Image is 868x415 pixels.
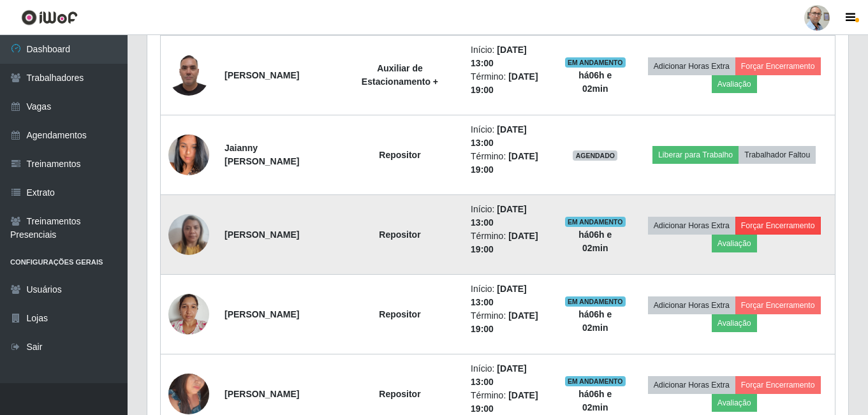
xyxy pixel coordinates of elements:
button: Adicionar Horas Extra [648,296,735,314]
span: EM ANDAMENTO [565,57,626,68]
strong: Repositor [379,150,420,160]
li: Término: [471,150,549,177]
li: Término: [471,70,549,97]
span: EM ANDAMENTO [565,217,626,227]
button: Trabalhador Faltou [739,146,816,164]
strong: Jaianny [PERSON_NAME] [224,143,299,166]
time: [DATE] 13:00 [471,204,527,228]
li: Início: [471,362,549,389]
strong: há 06 h e 02 min [578,229,612,253]
span: EM ANDAMENTO [565,296,626,307]
button: Forçar Encerramento [735,376,821,394]
li: Término: [471,229,549,256]
time: [DATE] 13:00 [471,363,527,387]
li: Término: [471,309,549,336]
strong: Repositor [379,389,420,399]
button: Forçar Encerramento [735,296,821,314]
time: [DATE] 13:00 [471,45,527,68]
button: Avaliação [712,314,757,332]
strong: Auxiliar de Estacionamento + [362,63,438,87]
button: Forçar Encerramento [735,217,821,235]
button: Liberar para Trabalho [652,146,739,164]
time: [DATE] 13:00 [471,124,527,148]
button: Adicionar Horas Extra [648,57,735,75]
img: 1739208985029.jpeg [168,287,209,341]
strong: há 06 h e 02 min [578,389,612,412]
button: Avaliação [712,394,757,412]
li: Início: [471,282,549,309]
img: CoreUI Logo [21,10,78,25]
span: AGENDADO [573,150,617,161]
img: 1748516791891.jpeg [168,48,209,102]
strong: [PERSON_NAME] [224,389,299,399]
strong: [PERSON_NAME] [224,70,299,80]
strong: há 06 h e 02 min [578,70,612,94]
li: Início: [471,43,549,70]
button: Adicionar Horas Extra [648,217,735,235]
strong: Repositor [379,309,420,319]
strong: Repositor [379,229,420,240]
li: Início: [471,123,549,150]
img: 1735824514632.jpeg [168,207,209,261]
button: Forçar Encerramento [735,57,821,75]
span: EM ANDAMENTO [565,376,626,386]
button: Adicionar Horas Extra [648,376,735,394]
strong: [PERSON_NAME] [224,309,299,319]
li: Início: [471,203,549,229]
img: 1756152296387.jpeg [168,119,209,191]
strong: [PERSON_NAME] [224,229,299,240]
time: [DATE] 13:00 [471,284,527,307]
button: Avaliação [712,235,757,252]
strong: há 06 h e 02 min [578,309,612,333]
button: Avaliação [712,75,757,93]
